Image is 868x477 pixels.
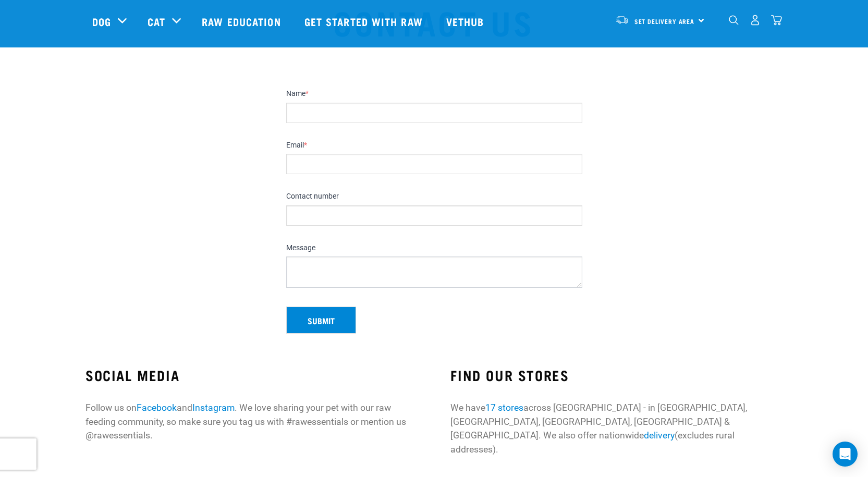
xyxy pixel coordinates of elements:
[286,141,582,150] label: Email
[750,15,761,26] img: user.png
[286,192,582,201] label: Contact number
[92,14,111,29] a: Dog
[286,89,582,99] label: Name
[85,367,417,383] h3: SOCIAL MEDIA
[286,243,582,253] label: Message
[833,442,858,467] div: Open Intercom Messenger
[148,14,165,29] a: Cat
[191,1,294,42] a: Raw Education
[192,402,235,413] a: Instagram
[137,402,177,413] a: Facebook
[436,1,497,42] a: Vethub
[634,19,695,23] span: Set Delivery Area
[294,1,436,42] a: Get started with Raw
[729,15,739,25] img: home-icon-1@2x.png
[286,307,356,334] button: Submit
[85,401,417,442] p: Follow us on and . We love sharing your pet with our raw feeding community, so make sure you tag ...
[450,401,782,456] p: We have across [GEOGRAPHIC_DATA] - in [GEOGRAPHIC_DATA], [GEOGRAPHIC_DATA], [GEOGRAPHIC_DATA], [G...
[771,15,782,26] img: home-icon@2x.png
[644,430,675,441] a: delivery
[450,367,782,383] h3: FIND OUR STORES
[615,15,629,25] img: van-moving.png
[485,402,523,413] a: 17 stores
